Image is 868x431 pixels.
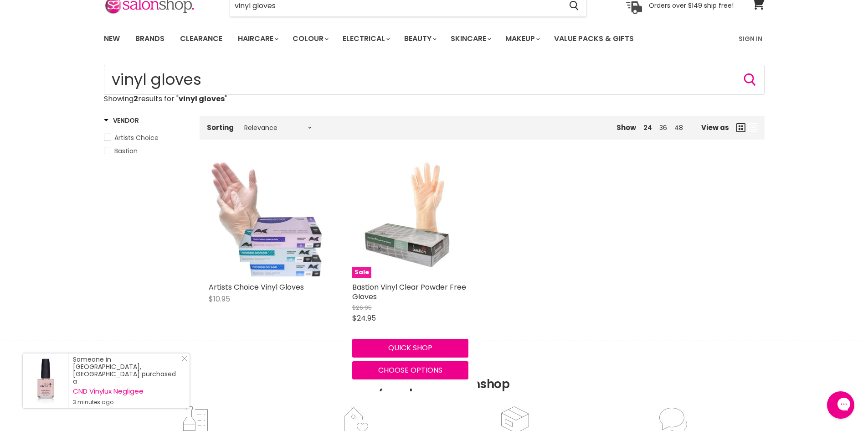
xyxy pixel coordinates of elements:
[182,356,187,361] svg: Close Icon
[179,93,225,104] strong: vinyl gloves
[444,29,497,48] a: Skincare
[352,339,468,357] button: Quick shop
[114,133,159,142] span: Artists Choice
[352,361,468,379] button: Choose options
[231,29,284,48] a: Haircare
[352,282,466,302] a: Bastion Vinyl Clear Powder Free Gloves
[104,133,188,143] a: Artists Choice
[104,65,765,95] form: Product
[352,313,376,323] span: $24.95
[352,161,468,278] img: Bastion Vinyl Clear Powder Free Gloves
[104,146,188,156] a: Bastion
[73,399,180,406] small: 3 minutes ago
[498,29,545,48] a: Makeup
[134,93,138,104] strong: 2
[822,388,859,422] iframe: Gorgias live chat messenger
[352,161,468,278] a: Bastion Vinyl Clear Powder Free GlovesSale
[352,303,372,312] span: $26.95
[97,26,687,52] ul: Main menu
[547,29,641,48] a: Value Packs & Gifts
[643,123,652,132] a: 24
[659,123,667,132] a: 36
[104,65,765,95] input: Search
[397,29,442,48] a: Beauty
[352,267,371,278] span: Sale
[73,388,180,395] a: CND Vinylux Negligee
[286,29,334,48] a: Colour
[649,1,734,10] p: Orders over $149 ship free!
[701,124,729,131] span: View as
[23,353,68,408] a: Visit product page
[207,124,234,131] label: Sorting
[128,29,171,48] a: Brands
[114,146,138,156] span: Bastion
[104,95,765,103] p: Showing results for " "
[5,341,863,405] h2: Why shop with Salonshop
[209,282,304,292] a: Artists Choice Vinyl Gloves
[743,73,757,87] button: Search
[209,161,325,278] img: Artists Choice Vinyl Gloves
[173,29,229,48] a: Clearance
[104,116,139,125] h3: Vendor
[733,29,768,48] a: Sign In
[616,123,636,132] span: Show
[209,294,230,304] span: $10.95
[92,26,776,52] nav: Main
[97,29,127,48] a: New
[378,365,442,375] span: Choose options
[674,123,683,132] a: 48
[336,29,395,48] a: Electrical
[73,356,180,406] div: Someone in [GEOGRAPHIC_DATA], [GEOGRAPHIC_DATA] purchased a
[178,356,187,365] a: Close Notification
